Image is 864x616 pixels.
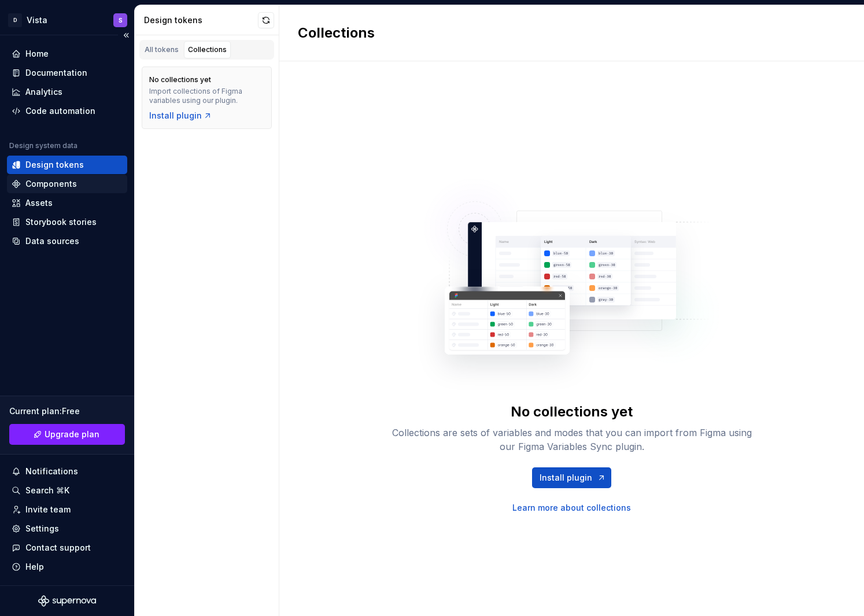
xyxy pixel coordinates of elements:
div: Invite team [25,504,71,515]
svg: Supernova Logo [38,595,96,607]
div: Code automation [25,105,95,117]
a: Assets [7,194,127,212]
div: No collections yet [149,75,211,84]
div: S [119,16,123,25]
div: Design tokens [25,159,84,171]
button: Upgrade plan [9,424,125,445]
h2: Collections [298,24,375,42]
button: Collapse sidebar [118,27,134,43]
button: Notifications [7,462,127,481]
div: Collections are sets of variables and modes that you can import from Figma using our Figma Variab... [387,426,757,453]
a: Data sources [7,232,127,250]
div: Data sources [25,235,79,247]
div: Import collections of Figma variables using our plugin. [149,87,264,105]
a: Learn more about collections [512,502,631,514]
button: DVistaS [2,8,132,32]
div: Vista [27,14,47,26]
div: Assets [25,197,53,209]
div: D [8,13,22,27]
a: Design tokens [7,156,127,174]
a: Components [7,175,127,193]
a: Invite team [7,500,127,519]
a: Settings [7,519,127,538]
a: Storybook stories [7,213,127,231]
div: Current plan : Free [9,405,125,417]
button: Contact support [7,538,127,557]
div: Components [25,178,77,190]
div: Notifications [25,466,78,477]
span: Install plugin [540,472,592,484]
a: Install plugin [149,110,212,121]
div: Analytics [25,86,62,98]
button: Help [7,558,127,576]
div: Help [25,561,44,573]
div: Design system data [9,141,77,150]
a: Code automation [7,102,127,120]
a: Analytics [7,83,127,101]
a: Install plugin [532,467,611,488]
div: Contact support [25,542,91,554]
span: Upgrade plan [45,429,99,440]
div: All tokens [145,45,179,54]
a: Documentation [7,64,127,82]
a: Home [7,45,127,63]
div: Collections [188,45,227,54]
div: Documentation [25,67,87,79]
button: Search ⌘K [7,481,127,500]
div: No collections yet [511,403,633,421]
div: Design tokens [144,14,258,26]
div: Storybook stories [25,216,97,228]
div: Settings [25,523,59,534]
div: Search ⌘K [25,485,69,496]
div: Home [25,48,49,60]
